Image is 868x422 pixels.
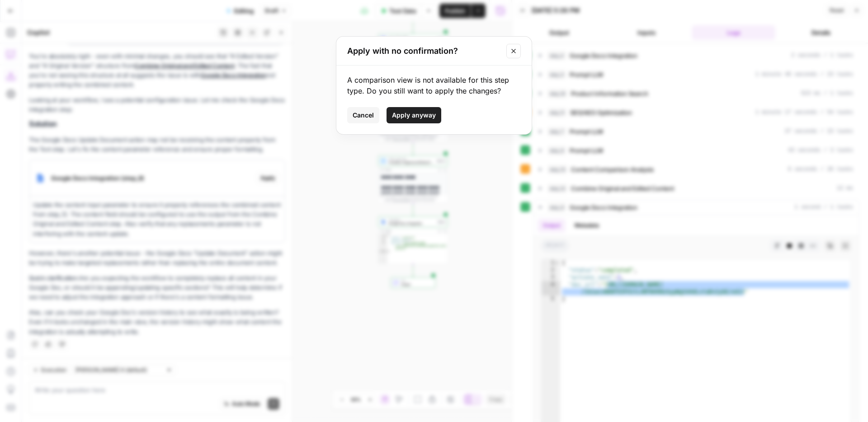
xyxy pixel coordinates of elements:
[347,107,379,123] button: Cancel
[347,45,501,57] h2: Apply with no confirmation?
[392,111,436,120] span: Apply anyway
[353,111,374,120] span: Cancel
[347,75,521,96] div: A comparison view is not available for this step type. Do you still want to apply the changes?
[506,44,521,58] button: Close modal
[387,107,441,123] button: Apply anyway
